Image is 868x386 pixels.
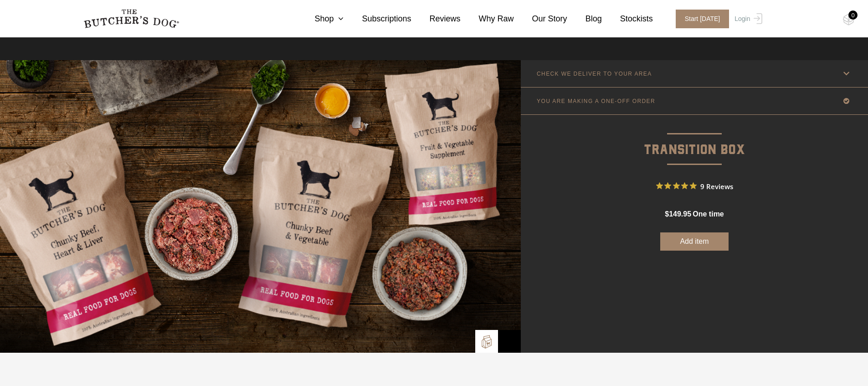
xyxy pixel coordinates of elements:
[665,210,669,218] span: $
[344,13,411,25] a: Subscriptions
[667,10,733,28] a: Start [DATE]
[296,13,344,25] a: Shop
[503,335,516,348] img: TBD_Category_Icons-1.png
[656,179,733,193] button: Rated 5 out of 5 stars from 9 reviews. Jump to reviews.
[480,335,493,349] img: TBD_Build-A-Box.png
[732,10,762,28] a: Login
[848,10,858,20] div: 0
[411,13,461,25] a: Reviews
[537,71,652,77] p: CHECK WE DELIVER TO YOUR AREA
[567,13,602,25] a: Blog
[843,14,854,26] img: TBD_Cart-Empty.png
[602,13,653,25] a: Stockists
[660,232,729,251] button: Add item
[537,98,655,104] p: YOU ARE MAKING A ONE-OFF ORDER
[693,210,724,218] span: one time
[514,13,567,25] a: Our Story
[676,10,729,28] span: Start [DATE]
[669,210,691,218] span: 149.95
[521,115,868,161] p: Transition Box
[521,87,868,114] a: YOU ARE MAKING A ONE-OFF ORDER
[521,60,868,87] a: CHECK WE DELIVER TO YOUR AREA
[700,179,733,193] span: 9 Reviews
[461,13,514,25] a: Why Raw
